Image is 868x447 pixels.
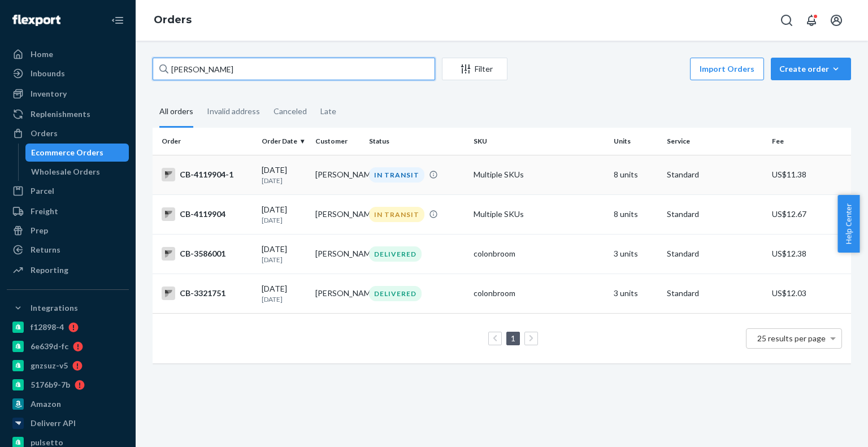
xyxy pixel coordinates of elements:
a: Parcel [7,182,129,200]
a: 6e639d-fc [7,337,129,355]
button: Filter [442,58,507,80]
div: Integrations [31,302,78,314]
p: Standard [667,288,762,299]
div: Wholesale Orders [31,166,100,177]
p: Standard [667,169,762,180]
div: DELIVERED [369,286,422,301]
span: 25 results per page [757,333,826,343]
div: colonbroom [474,248,604,259]
a: Orders [7,124,129,142]
a: Freight [7,202,129,220]
td: [PERSON_NAME] [311,194,364,234]
div: Deliverr API [31,418,76,429]
div: IN TRANSIT [369,207,424,222]
button: Integrations [7,299,129,317]
button: Open notifications [800,9,823,32]
td: 8 units [609,155,663,194]
a: 5176b9-7b [7,376,129,394]
div: gnzsuz-v5 [31,360,68,371]
td: 3 units [609,234,663,274]
p: [DATE] [262,294,306,304]
ol: breadcrumbs [145,4,201,37]
td: [PERSON_NAME] [311,155,364,194]
div: [DATE] [262,244,306,264]
div: Invalid address [207,97,260,126]
div: Home [31,49,53,60]
div: Returns [31,244,60,255]
a: Amazon [7,395,129,413]
p: [DATE] [262,255,306,264]
a: Page 1 is your current page [509,333,518,343]
div: Parcel [31,185,54,197]
div: All orders [159,97,193,128]
td: [PERSON_NAME] [311,234,364,274]
button: Open Search Box [775,9,798,32]
div: CB-3586001 [162,247,253,261]
div: CB-4119904 [162,207,253,221]
div: colonbroom [474,288,604,299]
td: [PERSON_NAME] [311,274,364,313]
th: Fee [767,128,851,155]
div: Reporting [31,264,68,276]
button: Import Orders [690,58,764,80]
button: Create order [771,58,851,80]
div: Customer [315,136,360,146]
img: Flexport logo [12,15,60,26]
p: [DATE] [262,176,306,185]
div: DELIVERED [369,246,422,262]
div: f12898-4 [31,322,64,333]
div: Freight [31,206,58,217]
a: Prep [7,222,129,240]
td: 3 units [609,274,663,313]
div: 6e639d-fc [31,341,68,352]
td: Multiple SKUs [469,194,609,234]
div: Inventory [31,88,67,99]
div: [DATE] [262,204,306,225]
div: Filter [442,63,507,75]
td: US$12.03 [767,274,851,313]
div: CB-3321751 [162,287,253,300]
td: US$11.38 [767,155,851,194]
div: Replenishments [31,109,90,120]
div: Create order [779,63,843,75]
th: Service [662,128,767,155]
a: Orders [154,14,192,26]
input: Search orders [153,58,435,80]
div: CB-4119904-1 [162,168,253,181]
th: Order [153,128,257,155]
a: Inbounds [7,64,129,83]
a: Returns [7,241,129,259]
th: Units [609,128,663,155]
a: Home [7,45,129,63]
td: US$12.38 [767,234,851,274]
p: [DATE] [262,215,306,225]
td: 8 units [609,194,663,234]
a: Reporting [7,261,129,279]
div: Late [320,97,336,126]
a: Wholesale Orders [25,163,129,181]
a: Ecommerce Orders [25,144,129,162]
button: Help Center [837,195,860,253]
button: Open account menu [825,9,848,32]
th: Order Date [257,128,311,155]
th: SKU [469,128,609,155]
td: US$12.67 [767,194,851,234]
th: Status [364,128,469,155]
p: Standard [667,209,762,220]
div: IN TRANSIT [369,167,424,183]
p: Standard [667,248,762,259]
td: Multiple SKUs [469,155,609,194]
div: 5176b9-7b [31,379,70,390]
div: Prep [31,225,48,236]
a: Deliverr API [7,414,129,432]
div: Canceled [274,97,307,126]
div: [DATE] [262,164,306,185]
div: Inbounds [31,68,65,79]
a: f12898-4 [7,318,129,336]
div: Orders [31,128,58,139]
div: [DATE] [262,283,306,304]
button: Close Navigation [106,9,129,32]
div: Amazon [31,398,61,410]
a: gnzsuz-v5 [7,357,129,375]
